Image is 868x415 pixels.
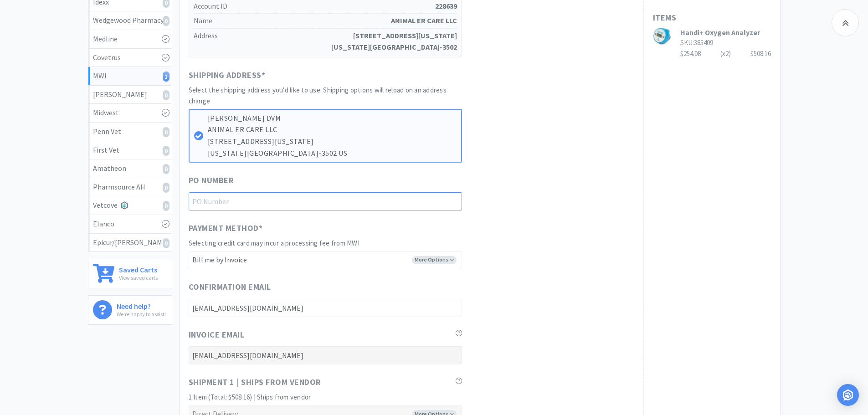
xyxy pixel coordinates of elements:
i: 0 [163,90,169,100]
span: Payment Method * [189,222,263,235]
a: [PERSON_NAME]0 [88,86,172,104]
span: 1 Item (Total: $508.16) | Ships from vendor [189,393,311,401]
h3: Handi+ Oxygen Analyzer [680,27,771,37]
a: Epicur/[PERSON_NAME]0 [88,234,172,252]
h5: Name [194,14,457,29]
div: (x 2 ) [720,48,731,59]
img: bf2ad7999cc84270810fb528703ffe09_278753.jpeg [653,27,671,45]
div: Elanco [93,218,167,230]
i: 0 [163,146,169,156]
a: Vetcove0 [88,196,172,215]
i: 0 [163,164,169,174]
input: Invoice Email [189,346,462,364]
input: PO Number [189,192,462,210]
a: Midwest [88,104,172,123]
div: Medline [93,33,167,45]
a: Pharmsource AH0 [88,178,172,197]
a: Elanco [88,215,172,234]
a: Saved CartsView saved carts [88,259,172,288]
i: 1 [163,72,169,82]
a: MWI1 [88,67,172,86]
div: Vetcove [93,200,167,211]
span: Shipment 1 | Ships from vendor [189,376,321,389]
span: Shipping Address * [189,69,266,82]
i: 0 [163,183,169,193]
input: Confirmation Email [189,299,462,317]
i: 0 [163,16,169,26]
p: [STREET_ADDRESS][US_STATE] [208,136,457,148]
a: Covetrus [88,49,172,67]
strong: [STREET_ADDRESS][US_STATE] [US_STATE][GEOGRAPHIC_DATA]-3502 [331,30,457,53]
p: View saved carts [119,273,158,282]
div: MWI [93,70,167,82]
a: Medline [88,30,172,49]
div: $508.16 [750,48,771,59]
div: Penn Vet [93,126,167,138]
strong: ANIMAL ER CARE LLC [391,15,457,27]
a: Penn Vet0 [88,123,172,141]
div: [PERSON_NAME] [93,89,167,101]
i: 0 [163,127,169,137]
span: PO Number [189,174,234,187]
div: Epicur/[PERSON_NAME] [93,237,167,249]
span: Select the shipping address you'd like to use. Shipping options will reload on an address change [189,86,447,105]
span: Invoice Email [189,328,245,342]
div: $254.08 [680,48,771,59]
div: Open Intercom Messenger [837,384,859,406]
h6: Saved Carts [119,264,158,273]
i: 0 [163,238,169,248]
a: Wedgewood Pharmacy0 [88,11,172,30]
div: First Vet [93,144,167,156]
div: Pharmsource AH [93,181,167,193]
div: Covetrus [93,52,167,64]
div: Amatheon [93,163,167,174]
p: [US_STATE][GEOGRAPHIC_DATA]-3502 US [208,148,457,159]
a: Amatheon0 [88,159,172,178]
h5: Address [194,29,457,55]
span: Confirmation Email [189,281,271,294]
p: We're happy to assist! [117,310,166,318]
p: ANIMAL ER CARE LLC [208,124,457,136]
i: 0 [163,201,169,211]
div: Wedgewood Pharmacy [93,15,167,26]
div: Midwest [93,107,167,119]
h1: Items [653,11,771,25]
h6: Need help? [117,300,166,310]
span: Selecting credit card may incur a processing fee from MWI [189,239,360,247]
strong: 228639 [435,0,457,12]
span: SKU: 385409 [680,38,713,47]
p: [PERSON_NAME] DVM [208,113,457,124]
a: First Vet0 [88,141,172,160]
